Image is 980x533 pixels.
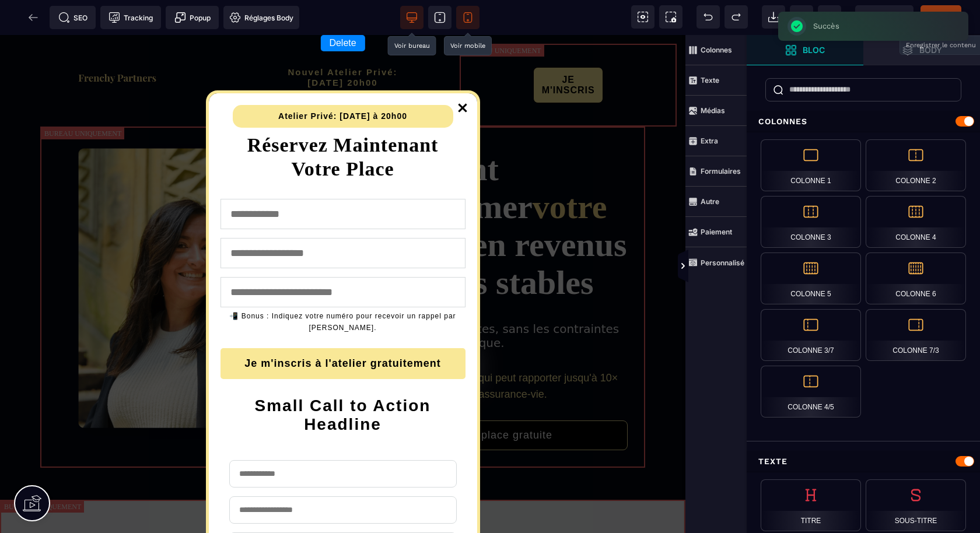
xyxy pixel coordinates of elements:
span: Voir les composants [631,5,654,29]
strong: Paiement [701,227,732,236]
button: Je m'inscris à l'atelier gratuitement [220,313,466,344]
strong: Extra [701,136,718,145]
div: Colonne 7/3 [866,309,966,361]
span: Texte [685,65,747,96]
span: Code de suivi [100,6,161,29]
div: Colonne 2 [866,139,966,191]
span: Capture d'écran [659,5,682,29]
div: Titre [761,479,861,531]
span: Importer [762,5,785,29]
span: Rétablir [724,5,748,29]
strong: Personnalisé [701,258,744,267]
div: Colonne 3/7 [761,309,861,361]
strong: Colonnes [701,45,732,54]
span: Extra [685,126,747,156]
span: Défaire [696,5,720,29]
strong: Autre [701,197,719,206]
span: Autre [685,187,747,217]
strong: Bloc [803,45,825,54]
a: Close [451,61,474,87]
span: Afficher les vues [747,249,758,284]
h1: Réservez Maintenant Votre Place [220,93,466,152]
span: Réglages Body [229,12,293,23]
span: Voir mobile [456,6,480,29]
span: Tracking [108,12,153,23]
div: Colonne 3 [761,196,861,248]
strong: Texte [701,76,719,85]
span: Aperçu [855,5,914,29]
span: Paiement [685,217,747,247]
div: Colonne 1 [761,139,861,191]
div: Sous-titre [866,479,966,531]
span: SEO [58,12,87,23]
div: Colonne 5 [761,253,861,304]
span: Enregistrer [818,5,841,29]
span: Favicon [223,6,299,29]
h2: Small Call to Action Headline [220,356,466,405]
div: 📲 Bonus : Indiquez votre numéro pour recevoir un rappel par [PERSON_NAME]. [220,275,466,299]
span: Métadata SEO [50,6,96,29]
div: Colonnes [747,111,980,132]
span: Ouvrir les blocs [747,35,863,65]
span: Médias [685,96,747,126]
span: Formulaires [685,156,747,187]
span: Voir tablette [428,6,452,29]
span: Colonnes [685,35,747,65]
div: Colonne 6 [866,253,966,304]
span: Personnalisé [685,247,747,278]
div: Colonne 4/5 [761,366,861,418]
span: Voir bureau [400,6,423,29]
strong: Formulaires [701,167,741,176]
span: Ouvrir les calques [863,35,980,65]
span: Enregistrer le contenu [921,5,961,29]
span: Popup [174,12,211,23]
text: Atelier Privé: [DATE] à 20h00 [233,70,453,93]
span: Créer une alerte modale [166,6,219,29]
div: Texte [747,451,980,472]
div: Colonne 4 [866,196,966,248]
span: Nettoyage [790,5,813,29]
strong: Médias [701,106,725,115]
